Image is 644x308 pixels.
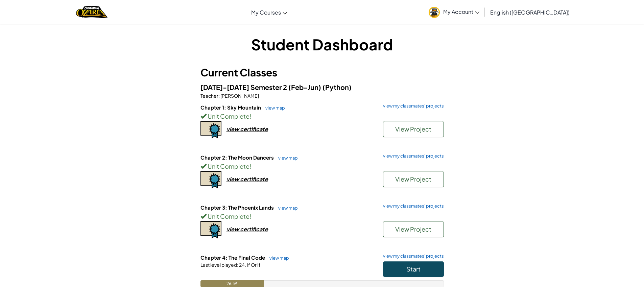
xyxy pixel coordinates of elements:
[487,3,573,21] a: English ([GEOGRAPHIC_DATA])
[249,112,251,120] span: !
[76,5,108,19] a: Ozaria by CodeCombat logo
[200,104,262,111] span: Chapter 1: Sky Mountain
[218,93,220,99] span: :
[262,105,285,111] a: view map
[380,204,444,208] a: view my classmates' projects
[207,212,249,220] span: Unit Complete
[443,8,479,15] span: My Account
[200,93,218,99] span: Teacher
[380,104,444,108] a: view my classmates' projects
[406,265,421,273] span: Start
[200,154,275,161] span: Chapter 2: The Moon Dancers
[380,254,444,258] a: view my classmates' projects
[200,65,444,80] h3: Current Classes
[200,280,264,287] div: 26.1%
[395,125,431,133] span: View Project
[237,262,238,268] span: :
[200,262,237,268] span: Last level played
[395,225,431,233] span: View Project
[200,121,221,139] img: certificate-icon.png
[200,83,323,91] span: [DATE]-[DATE] Semester 2 (Feb-Jun)
[200,204,275,211] span: Chapter 3: The Phoenix Lands
[249,162,251,170] span: !
[248,3,290,21] a: My Courses
[238,262,246,268] span: 24.
[226,125,268,133] div: view certificate
[251,9,281,16] span: My Courses
[383,121,444,137] button: View Project
[226,175,268,183] div: view certificate
[200,171,221,189] img: certificate-icon.png
[395,175,431,183] span: View Project
[220,93,259,99] span: [PERSON_NAME]
[383,261,444,277] button: Start
[380,154,444,158] a: view my classmates' projects
[200,125,268,133] a: view certificate
[200,175,268,183] a: view certificate
[76,5,108,19] img: Home
[383,221,444,237] button: View Project
[246,262,261,268] span: If Or If
[200,221,221,239] img: certificate-icon.png
[275,205,298,211] a: view map
[207,112,249,120] span: Unit Complete
[200,254,266,261] span: Chapter 4: The Final Code
[200,226,268,233] a: view certificate
[207,162,249,170] span: Unit Complete
[200,34,444,55] h1: Student Dashboard
[226,226,268,233] div: view certificate
[383,171,444,187] button: View Project
[266,255,289,261] a: view map
[425,1,483,23] a: My Account
[275,155,298,161] a: view map
[249,212,251,220] span: !
[490,9,570,16] span: English ([GEOGRAPHIC_DATA])
[429,7,440,18] img: avatar
[323,83,352,91] span: (Python)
